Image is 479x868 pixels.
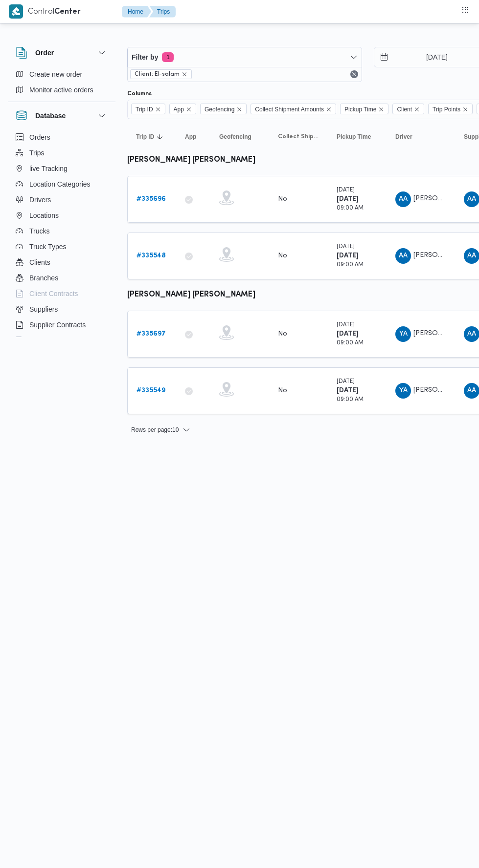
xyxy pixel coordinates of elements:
[127,90,152,98] label: Columns
[278,133,319,141] span: Collect Shipment Amounts
[337,244,355,250] small: [DATE]
[12,145,112,161] button: Trips
[326,106,332,112] button: Remove Collect Shipment Amounts from selection in this group
[29,194,51,206] span: Drivers
[136,133,154,141] span: Trip ID; Sorted in descending order
[128,47,362,67] button: Filter by1 active filters
[29,84,93,96] span: Monitor active orders
[8,66,115,102] div: Order
[12,301,112,317] button: Suppliers
[333,129,382,145] button: Pickup Time
[174,104,184,115] span: App
[278,386,287,395] div: No
[136,104,153,115] span: Trip ID
[337,133,371,141] span: Pickup Time
[391,129,450,145] button: Driver
[132,129,171,145] button: Trip IDSorted in descending order
[219,133,251,141] span: Geofencing
[278,252,287,260] div: No
[29,68,82,80] span: Create new order
[215,129,264,145] button: Geofencing
[467,191,476,207] span: AA
[149,6,176,18] button: Trips
[137,193,166,205] a: #335696
[29,303,58,315] span: Suppliers
[378,106,384,112] button: Remove Pickup Time from selection in this group
[200,104,247,114] span: Geofencing
[186,106,192,112] button: Remove App from selection in this group
[12,176,112,192] button: Location Categories
[29,272,58,284] span: Branches
[29,225,49,237] span: Trucks
[29,335,54,346] span: Devices
[10,829,41,858] iframe: chat widget
[35,47,54,59] h3: Order
[337,196,359,202] b: [DATE]
[12,208,112,223] button: Locations
[137,328,166,340] a: #335697
[137,387,165,394] b: # 335549
[131,104,165,114] span: Trip ID
[397,104,412,115] span: Client
[399,191,408,207] span: AA
[344,104,376,115] span: Pickup Time
[337,206,364,211] small: 09:00 AM
[137,331,166,337] b: # 335697
[337,340,364,346] small: 09:00 AM
[137,250,166,262] a: #335548
[12,192,112,208] button: Drivers
[137,253,166,259] b: # 335548
[127,424,194,436] button: Rows per page:10
[29,241,66,253] span: Truck Types
[12,82,112,98] button: Monitor active orders
[12,129,112,145] button: Orders
[12,161,112,176] button: live Tracking
[29,210,59,221] span: Locations
[414,106,420,112] button: Remove Client from selection in this group
[185,133,196,141] span: App
[155,106,161,112] button: Remove Trip ID from selection in this group
[399,326,408,342] span: YA
[392,104,424,114] span: Client
[135,70,180,79] span: Client: El-salam
[337,397,364,402] small: 09:00 AM
[399,383,408,399] span: YA
[395,191,411,207] div: Ahmad Abo Alsaaod Abadalhakiam Abadalohab
[467,248,476,264] span: AA
[395,248,411,264] div: Ahmad Abo Alsaaod Abadalhakiam Abadalohab
[12,66,112,82] button: Create new order
[395,383,411,399] div: Yasr Abadalazaiaz Ahmad Khalail
[205,104,234,115] span: Geofencing
[137,196,166,202] b: # 335696
[399,248,408,264] span: AA
[169,104,196,114] span: App
[12,270,112,286] button: Branches
[29,178,91,190] span: Location Categories
[337,331,359,337] b: [DATE]
[337,262,364,268] small: 09:00 AM
[127,156,255,164] b: [PERSON_NAME] [PERSON_NAME]
[12,223,112,239] button: Trucks
[395,326,411,342] div: Yasr Abadalazaiaz Ahmad Khalail
[251,104,336,114] span: Collect Shipment Amounts
[131,424,179,436] span: Rows per page : 10
[127,291,255,298] b: [PERSON_NAME] [PERSON_NAME]
[337,188,355,193] small: [DATE]
[29,163,68,174] span: live Tracking
[278,195,287,204] div: No
[255,104,324,115] span: Collect Shipment Amounts
[29,319,86,331] span: Supplier Contracts
[395,133,412,141] span: Driver
[467,383,476,399] span: AA
[54,8,81,16] b: Center
[337,387,359,394] b: [DATE]
[16,110,108,122] button: Database
[162,52,174,62] span: 1 active filters
[29,131,50,143] span: Orders
[12,333,112,348] button: Devices
[236,106,242,112] button: Remove Geofencing from selection in this group
[8,129,115,341] div: Database
[130,69,192,79] span: Client: El-salam
[12,286,112,301] button: Client Contracts
[35,110,66,122] h3: Database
